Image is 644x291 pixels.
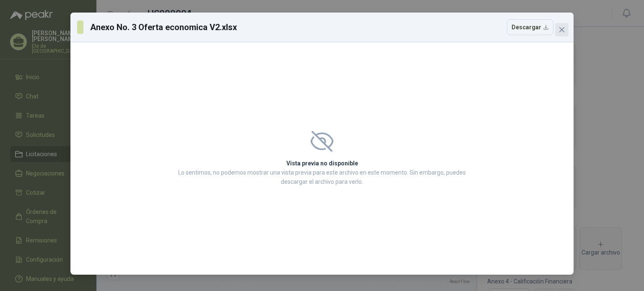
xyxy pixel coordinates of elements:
[176,159,468,168] h2: Vista previa no disponible
[555,23,569,36] button: Close
[507,19,553,35] button: Descargar
[558,26,565,33] span: close
[176,168,468,186] p: Lo sentimos, no podemos mostrar una vista previa para este archivo en este momento. Sin embargo, ...
[90,21,237,33] h3: Anexo No. 3 Oferta economica V2.xlsx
